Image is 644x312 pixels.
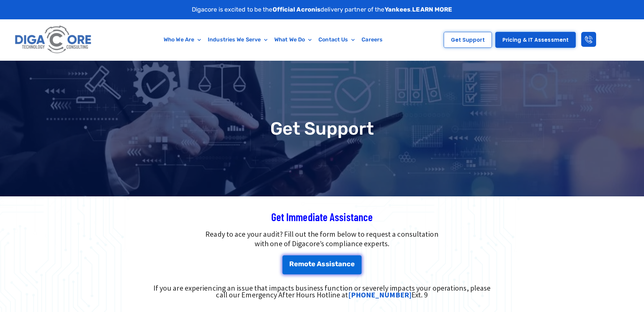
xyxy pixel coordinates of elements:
span: i [329,260,331,267]
p: Ready to ace your audit? Fill out the form below to request a consultation with one of Digacore’s... [105,229,539,249]
span: s [331,260,335,267]
span: a [338,260,342,267]
span: m [298,260,304,267]
a: LEARN MORE [412,6,452,13]
span: e [311,260,315,267]
h1: Get Support [3,120,641,137]
a: Who We Are [160,32,204,47]
a: What We Do [271,32,315,47]
span: c [347,260,351,267]
span: s [326,260,329,267]
span: n [342,260,347,267]
span: e [351,260,355,267]
span: t [335,260,338,267]
span: R [289,260,294,267]
span: o [304,260,308,267]
img: Digacore logo 1 [13,23,94,57]
span: Pricing & IT Assessment [502,37,569,42]
div: If you are experiencing an issue that impacts business function or severely impacts your operatio... [148,285,496,298]
a: Industries We Serve [204,32,271,47]
span: A [317,260,321,267]
span: t [308,260,311,267]
p: Digacore is excited to be the delivery partner of the . [192,5,453,14]
a: Pricing & IT Assessment [495,32,576,48]
strong: Yankees [385,6,411,13]
a: Careers [358,32,386,47]
a: Get Support [444,32,492,48]
span: e [294,260,298,267]
a: [PHONE_NUMBER] [348,290,411,299]
span: Get Immediate Assistance [271,210,373,223]
span: Get Support [451,37,485,42]
a: Remote Assistance [282,255,362,274]
nav: Menu [127,32,420,47]
a: Contact Us [315,32,358,47]
span: s [321,260,325,267]
strong: Official Acronis [273,6,321,13]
